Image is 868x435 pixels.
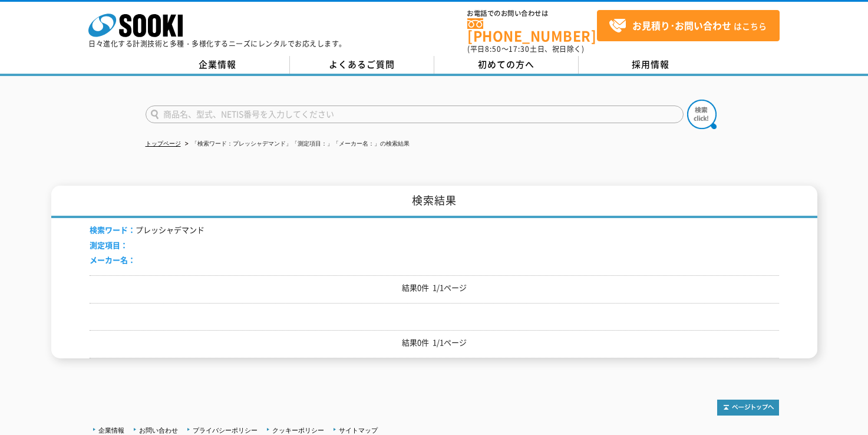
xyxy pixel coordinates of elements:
[467,18,597,42] a: [PHONE_NUMBER]
[183,138,410,150] li: 「検索ワード：プレッシャデマンド」「測定項目：」「メーカー名：」の検索結果
[579,56,723,74] a: 採用情報
[90,224,204,236] li: プレッシャデマンド
[146,106,684,123] input: 商品名、型式、NETIS番号を入力してください
[467,10,597,17] span: お電話でのお問い合わせは
[51,186,817,218] h1: 検索結果
[717,400,779,416] img: トップページへ
[139,427,178,434] a: お問い合わせ
[90,239,128,251] span: 測定項目：
[146,140,181,147] a: トップページ
[467,44,584,54] span: (平日 ～ 土日、祝日除く)
[339,427,378,434] a: サイトマップ
[90,254,136,265] span: メーカー名：
[290,56,434,74] a: よくあるご質問
[146,56,290,74] a: 企業情報
[632,18,731,32] strong: お見積り･お問い合わせ
[434,56,579,74] a: 初めての方へ
[272,427,324,434] a: クッキーポリシー
[90,224,136,235] span: 検索ワード：
[687,100,717,129] img: btn_search.png
[609,17,767,35] span: はこちら
[90,337,779,349] p: 結果0件 1/1ページ
[90,282,779,294] p: 結果0件 1/1ページ
[193,427,258,434] a: プライバシーポリシー
[509,44,530,54] span: 17:30
[478,58,534,71] span: 初めての方へ
[485,44,501,54] span: 8:50
[98,427,124,434] a: 企業情報
[88,40,346,47] p: 日々進化する計測技術と多種・多様化するニーズにレンタルでお応えします。
[597,10,780,41] a: お見積り･お問い合わせはこちら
